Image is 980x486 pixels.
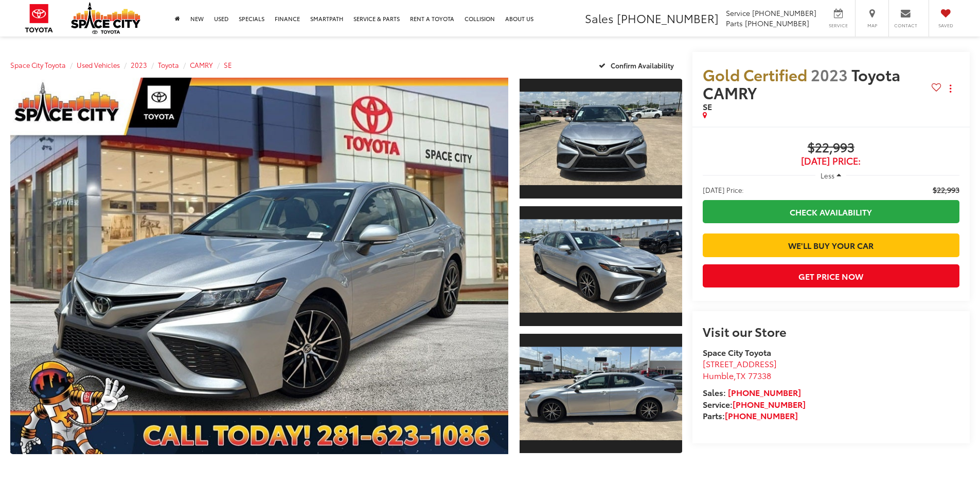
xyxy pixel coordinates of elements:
a: Space City Toyota [10,60,66,69]
span: Contact [894,22,917,29]
span: Map [861,22,883,29]
a: [PHONE_NUMBER] [725,409,798,421]
a: Check Availability [703,200,959,223]
strong: Space City Toyota [703,346,771,358]
span: TX [736,369,746,381]
span: [PHONE_NUMBER] [752,8,816,18]
a: 2023 [131,60,147,69]
a: [STREET_ADDRESS] Humble,TX 77338 [703,357,777,381]
span: Sales [585,10,614,26]
span: Toyota CAMRY [703,63,900,103]
span: [STREET_ADDRESS] [703,357,777,369]
span: [PHONE_NUMBER] [745,18,809,28]
span: Saved [934,22,957,29]
a: CAMRY [190,60,213,69]
span: dropdown dots [950,84,951,93]
span: $22,993 [703,140,959,156]
img: 2023 Toyota CAMRY SE [518,92,683,185]
a: Used Vehicles [77,60,120,69]
img: 2023 Toyota CAMRY SE [518,220,683,313]
a: Expand Photo 2 [520,205,682,327]
img: 2023 Toyota CAMRY SE [518,347,683,440]
a: Expand Photo 0 [10,78,508,454]
button: Get Price Now [703,264,959,287]
button: Less [815,166,846,185]
h2: Visit our Store [703,325,959,338]
span: Service [827,22,850,29]
span: 2023 [811,63,848,85]
span: Parts [726,18,743,28]
span: Confirm Availability [611,61,674,70]
span: [PHONE_NUMBER] [617,10,719,26]
a: [PHONE_NUMBER] [733,398,806,410]
span: [DATE] Price: [703,156,959,166]
a: Toyota [158,60,179,69]
span: Less [821,171,834,180]
strong: Parts: [703,409,798,421]
button: Actions [941,80,959,98]
span: [DATE] Price: [703,185,744,195]
span: 77338 [748,369,771,381]
span: , [703,369,771,381]
img: 2023 Toyota CAMRY SE [5,76,513,456]
span: Humble [703,369,734,381]
span: $22,993 [933,185,959,195]
a: We'll Buy Your Car [703,233,959,257]
img: Space City Toyota [71,2,140,34]
strong: Service: [703,398,806,410]
span: Gold Certified [703,63,807,85]
a: Expand Photo 1 [520,78,682,200]
span: Service [726,8,750,18]
span: SE [703,100,712,112]
a: [PHONE_NUMBER] [728,386,801,398]
a: Expand Photo 3 [520,333,682,455]
span: Sales: [703,386,726,398]
a: SE [224,60,232,69]
button: Confirm Availability [593,56,682,74]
